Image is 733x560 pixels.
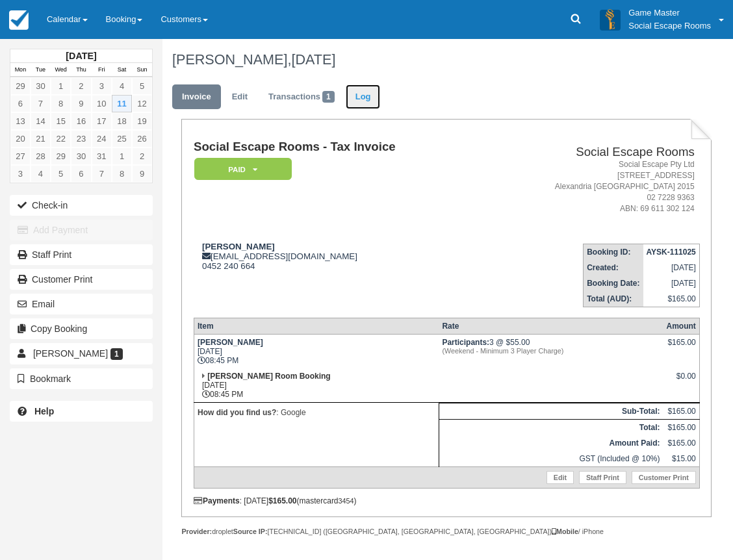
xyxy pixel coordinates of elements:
[632,471,696,484] a: Customer Print
[194,334,439,368] td: [DATE] 08:45 PM
[268,496,296,505] strong: $165.00
[584,244,643,260] th: Booking ID:
[51,77,71,95] a: 1
[194,368,439,403] td: [DATE] 08:45 PM
[10,95,31,112] a: 6
[194,242,484,271] div: [EMAIL_ADDRESS][DOMAIN_NAME] 0452 240 664
[233,528,268,535] strong: Source IP:
[489,159,695,215] address: Social Escape Pty Ltd [STREET_ADDRESS] Alexandria [GEOGRAPHIC_DATA] 2015 02 7228 9363 ABN: 69 611...
[112,112,132,130] a: 18
[194,157,287,181] a: Paid
[92,130,112,147] a: 24
[51,130,71,147] a: 22
[194,318,439,334] th: Item
[663,419,699,435] td: $165.00
[489,146,695,159] h2: Social Escape Rooms
[51,112,71,130] a: 15
[10,195,153,216] button: Check-in
[291,51,335,68] span: [DATE]
[112,165,132,183] a: 8
[198,338,263,347] strong: [PERSON_NAME]
[71,112,91,130] a: 16
[172,52,702,68] h1: [PERSON_NAME],
[259,84,344,110] a: Transactions1
[663,318,699,334] th: Amount
[584,260,643,275] th: Created:
[31,63,51,77] th: Tue
[51,147,71,165] a: 29
[71,130,91,147] a: 23
[31,95,51,112] a: 7
[110,348,123,360] span: 1
[92,95,112,112] a: 10
[647,248,696,257] strong: AYSK-111025
[643,260,700,275] td: [DATE]
[112,95,132,112] a: 11
[10,368,153,389] button: Bookmark
[172,84,221,110] a: Invoice
[339,497,354,505] small: 3454
[663,451,699,467] td: $15.00
[628,6,711,19] p: Game Master
[552,528,578,535] strong: Mobile
[600,9,621,30] img: A3
[10,343,153,364] a: [PERSON_NAME] 1
[10,147,31,165] a: 27
[112,147,132,165] a: 1
[198,408,276,417] strong: How did you find us?
[10,318,153,339] button: Copy Booking
[222,84,257,110] a: Edit
[10,401,153,422] a: Help
[547,471,574,484] a: Edit
[71,95,91,112] a: 9
[10,220,153,240] button: Add Payment
[31,130,51,147] a: 21
[439,435,663,451] th: Amount Paid:
[10,294,153,314] button: Email
[10,77,31,95] a: 29
[71,77,91,95] a: 2
[112,77,132,95] a: 4
[10,269,153,290] a: Customer Print
[346,84,381,110] a: Log
[34,406,54,416] b: Help
[663,403,699,419] td: $165.00
[10,244,153,265] a: Staff Print
[31,112,51,130] a: 14
[442,347,660,355] em: (Weekend - Minimum 3 Player Charge)
[584,275,643,291] th: Booking Date:
[66,51,96,61] strong: [DATE]
[194,140,484,154] h1: Social Escape Rooms - Tax Invoice
[132,165,152,183] a: 9
[194,496,240,505] strong: Payments
[10,130,31,147] a: 20
[92,77,112,95] a: 3
[71,165,91,183] a: 6
[31,165,51,183] a: 4
[584,291,643,307] th: Total (AUD):
[9,10,29,30] img: checkfront-main-nav-mini-logo.png
[132,95,152,112] a: 12
[439,419,663,435] th: Total:
[10,165,31,183] a: 3
[666,372,695,391] div: $0.00
[71,63,91,77] th: Thu
[442,338,489,347] strong: Participants
[202,242,275,251] strong: [PERSON_NAME]
[132,77,152,95] a: 5
[132,147,152,165] a: 2
[31,77,51,95] a: 30
[439,451,663,467] td: GST (Included @ 10%)
[663,435,699,451] td: $165.00
[439,318,663,334] th: Rate
[51,165,71,183] a: 5
[112,63,132,77] th: Sat
[92,147,112,165] a: 31
[207,372,330,381] strong: [PERSON_NAME] Room Booking
[439,334,663,368] td: 3 @ $55.00
[71,147,91,165] a: 30
[194,158,292,181] em: Paid
[643,275,700,291] td: [DATE]
[51,63,71,77] th: Wed
[31,147,51,165] a: 28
